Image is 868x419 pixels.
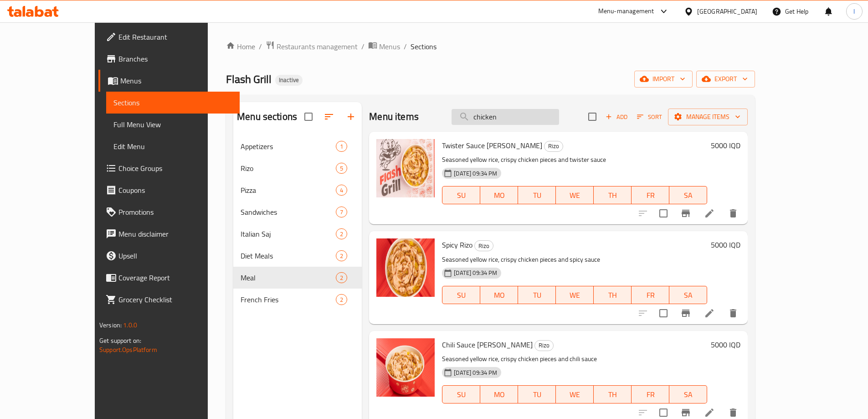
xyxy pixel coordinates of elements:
span: import [642,73,685,85]
button: SU [442,286,480,304]
span: 2 [336,252,347,260]
div: items [336,250,347,261]
span: SU [446,289,477,302]
span: [DATE] 09:34 PM [450,169,501,178]
span: Select to update [654,304,673,323]
a: Branches [98,48,240,70]
a: Full Menu View [106,114,240,135]
span: Sections [113,97,232,108]
button: WE [556,186,594,204]
button: TU [518,286,556,304]
div: [GEOGRAPHIC_DATA] [697,6,757,16]
button: TU [518,385,556,403]
span: Diet Meals [241,250,336,261]
a: Sections [106,92,240,114]
button: Branch-specific-item [675,302,697,324]
div: Rizo5 [233,157,362,179]
span: 1.0.0 [123,319,137,331]
span: Sandwiches [241,207,336,217]
div: items [336,228,347,239]
a: Menu disclaimer [98,223,240,245]
a: Menus [98,70,240,92]
span: Coupons [118,185,232,196]
button: MO [480,286,518,304]
div: Diet Meals2 [233,245,362,267]
button: Sort [635,110,664,124]
h2: Menu sections [237,110,297,124]
a: Promotions [98,201,240,223]
a: Coverage Report [98,267,240,289]
button: WE [556,286,594,304]
button: SA [669,186,707,204]
span: Pizza [241,185,336,196]
span: Branches [118,53,232,64]
span: Flash Grill [226,69,272,89]
img: Twister Sauce Rizo [376,139,435,197]
span: Full Menu View [113,119,232,130]
h6: 5000 IQD [711,238,740,251]
span: Coverage Report [118,272,232,283]
span: Add item [602,110,631,124]
span: TH [597,189,628,202]
div: Italian Saj2 [233,223,362,245]
span: WE [560,289,590,302]
div: items [336,163,347,174]
span: TH [597,289,628,302]
h6: 5000 IQD [711,338,740,351]
span: Italian Saj [241,228,336,239]
a: Upsell [98,245,240,267]
span: 2 [336,274,347,282]
span: Rizo [535,340,553,351]
span: FR [635,289,666,302]
div: French Fries [241,294,336,305]
div: items [336,185,347,196]
span: SA [673,388,704,401]
span: TU [522,289,552,302]
span: 2 [336,295,347,304]
button: Add [602,110,631,124]
span: SA [673,289,704,302]
nav: breadcrumb [226,41,755,52]
button: TU [518,186,556,204]
span: [DATE] 09:34 PM [450,368,501,377]
a: Choice Groups [98,157,240,179]
a: Edit menu item [704,208,715,219]
span: Upsell [118,250,232,261]
button: TH [594,385,632,403]
button: import [634,71,693,88]
button: SU [442,385,480,403]
div: Menu-management [598,6,654,17]
div: Rizo [474,240,493,251]
span: TU [522,388,552,401]
span: SU [446,388,477,401]
img: Chili Sauce Rizo [376,338,435,397]
span: TH [597,388,628,401]
span: [DATE] 09:34 PM [450,269,501,277]
input: search [452,109,559,125]
div: Pizza4 [233,179,362,201]
span: Choice Groups [118,163,232,174]
div: Meal2 [233,267,362,289]
span: Select section [583,107,602,126]
div: Rizo [534,340,554,351]
button: SA [669,286,707,304]
span: Appetizers [241,141,336,152]
div: items [336,141,347,152]
a: Edit Menu [106,135,240,157]
span: WE [560,388,590,401]
button: SU [442,186,480,204]
span: export [704,73,748,85]
span: Rizo [544,141,563,151]
button: MO [480,186,518,204]
span: l [853,6,855,16]
span: WE [560,189,590,202]
span: Rizo [241,163,336,174]
span: Inactive [275,76,303,84]
a: Edit Restaurant [98,26,240,48]
button: Branch-specific-item [675,202,697,224]
span: Meal [241,272,336,283]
